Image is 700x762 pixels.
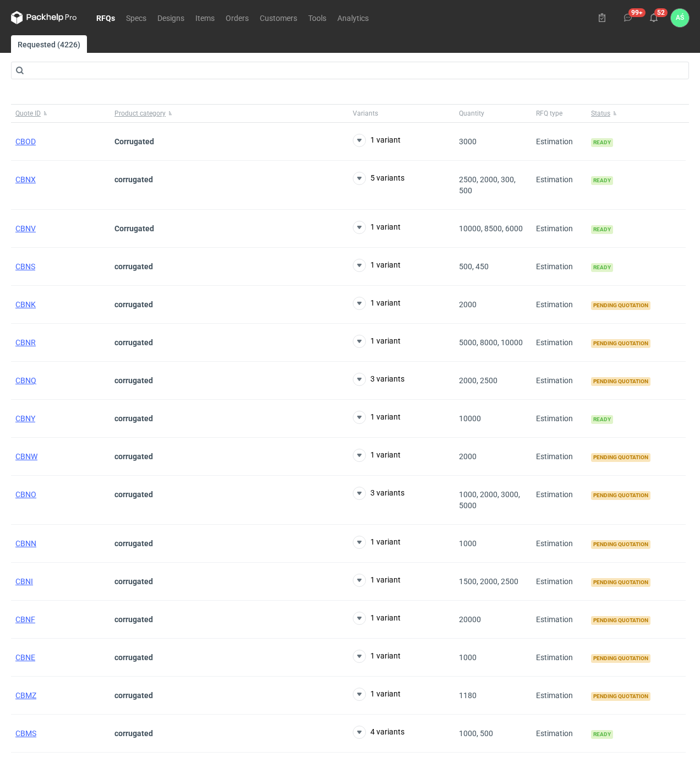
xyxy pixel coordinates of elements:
[532,400,587,438] div: Estimation
[15,490,36,499] a: CBNO
[353,172,404,185] button: 5 variants
[532,248,587,286] div: Estimation
[459,300,477,309] span: 2000
[459,175,516,195] span: 2500, 2000, 300, 500
[15,577,33,586] span: CBNI
[114,224,154,233] strong: Corrugated
[591,377,650,386] span: Pending quotation
[532,324,587,362] div: Estimation
[15,376,36,385] a: CBNQ
[459,691,477,700] span: 1180
[353,134,401,147] button: 1 variant
[15,224,36,233] a: CBNV
[152,11,190,24] a: Designs
[15,175,36,184] span: CBNX
[15,338,36,347] span: CBNR
[591,578,650,587] span: Pending quotation
[591,453,650,462] span: Pending quotation
[114,414,153,423] strong: corrugated
[15,615,35,624] span: CBNF
[671,9,689,27] figcaption: AŚ
[532,476,587,525] div: Estimation
[353,449,401,462] button: 1 variant
[459,653,477,662] span: 1000
[459,376,497,385] span: 2000, 2500
[353,411,401,424] button: 1 variant
[303,11,332,24] a: Tools
[587,105,686,122] button: Status
[532,525,587,563] div: Estimation
[114,539,153,548] strong: corrugated
[459,224,523,233] span: 10000, 8500, 6000
[591,263,613,272] span: Ready
[591,176,613,185] span: Ready
[536,109,562,118] span: RFQ type
[532,715,587,753] div: Estimation
[15,729,36,738] a: CBMS
[459,109,484,118] span: Quantity
[459,490,520,510] span: 1000, 2000, 3000, 5000
[114,577,153,586] strong: corrugated
[15,262,35,271] span: CBNS
[591,540,650,549] span: Pending quotation
[15,691,36,700] a: CBMZ
[114,490,153,499] strong: corrugated
[254,11,303,24] a: Customers
[353,650,401,663] button: 1 variant
[459,577,518,586] span: 1500, 2000, 2500
[459,262,489,271] span: 500, 450
[353,487,404,500] button: 3 variants
[91,11,121,24] a: RFQs
[114,376,153,385] strong: corrugated
[591,491,650,500] span: Pending quotation
[459,414,481,423] span: 10000
[532,601,587,639] div: Estimation
[114,338,153,347] strong: corrugated
[114,300,153,309] strong: corrugated
[15,452,37,461] span: CBNW
[459,338,523,347] span: 5000, 8000, 10000
[532,677,587,715] div: Estimation
[353,536,401,549] button: 1 variant
[591,616,650,625] span: Pending quotation
[15,109,41,118] span: Quote ID
[532,210,587,248] div: Estimation
[353,612,401,625] button: 1 variant
[532,161,587,210] div: Estimation
[11,105,110,122] button: Quote ID
[114,137,154,146] strong: Corrugated
[353,726,404,739] button: 4 variants
[15,300,36,309] span: CBNK
[114,615,153,624] strong: corrugated
[591,109,610,118] span: Status
[591,692,650,701] span: Pending quotation
[353,373,404,386] button: 3 variants
[619,9,637,26] button: 99+
[532,286,587,324] div: Estimation
[11,35,87,53] a: Requested (4226)
[591,654,650,663] span: Pending quotation
[114,109,166,118] span: Product category
[15,653,35,662] span: CBNE
[114,729,153,738] strong: corrugated
[532,639,587,677] div: Estimation
[114,653,153,662] strong: corrugated
[15,539,36,548] a: CBNN
[114,175,153,184] strong: corrugated
[121,11,152,24] a: Specs
[591,138,613,147] span: Ready
[15,137,36,146] span: CBOD
[591,339,650,348] span: Pending quotation
[532,563,587,601] div: Estimation
[15,414,35,423] a: CBNY
[114,691,153,700] strong: corrugated
[532,362,587,400] div: Estimation
[190,11,220,24] a: Items
[459,615,481,624] span: 20000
